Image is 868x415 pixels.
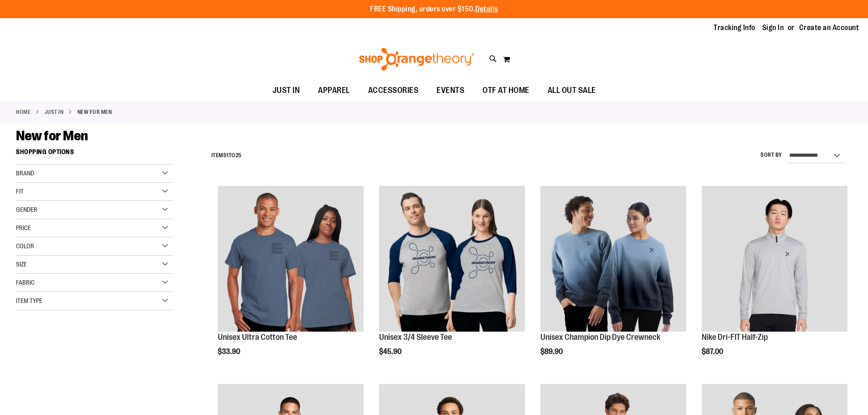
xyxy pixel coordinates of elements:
a: Unisex Ultra Cotton Tee [218,333,297,342]
span: Fit [16,188,24,195]
span: Item Type [16,297,42,304]
span: $87.00 [702,348,724,356]
a: Sign In [762,23,784,33]
span: Price [16,224,31,231]
a: Unisex 3/4 Sleeve Tee [379,333,452,342]
a: Nike Dri-FIT Half-Zip [702,186,847,333]
a: Unisex Champion Dip Dye Crewneck [540,333,660,342]
span: JUST IN [272,80,300,101]
img: Unisex Ultra Cotton Tee [218,186,364,332]
span: Fabric [16,279,35,286]
label: Sort By [760,151,782,159]
a: Nike Dri-FIT Half-Zip [702,333,768,342]
strong: New for Men [77,108,112,116]
span: New for Men [16,128,88,143]
a: JUST IN [45,108,64,116]
span: EVENTS [437,80,464,101]
div: product [213,181,368,379]
div: product [375,181,529,379]
img: Nike Dri-FIT Half-Zip [702,186,847,332]
p: FREE Shipping, orders over $150. [370,4,498,15]
a: Tracking Info [714,23,755,33]
img: Shop Orangetheory [358,48,476,71]
span: $45.90 [379,348,403,356]
span: 25 [236,152,242,159]
span: ACCESSORIES [368,80,419,101]
div: product [536,181,691,379]
img: Unisex Champion Dip Dye Crewneck [540,186,686,332]
span: Color [16,242,34,250]
a: Create an Account [799,23,859,33]
a: Home [16,108,31,116]
strong: Shopping Options [16,144,174,164]
span: OTF AT HOME [483,80,529,101]
a: Unisex Champion Dip Dye Crewneck [540,186,686,333]
span: Gender [16,206,37,213]
span: $33.90 [218,348,241,356]
span: 1 [226,152,229,159]
img: Unisex 3/4 Sleeve Tee [379,186,525,332]
span: Brand [16,169,34,177]
span: $89.90 [540,348,564,356]
span: ALL OUT SALE [548,80,596,101]
a: Unisex Ultra Cotton Tee [218,186,364,333]
a: Unisex 3/4 Sleeve Tee [379,186,525,333]
span: APPAREL [318,80,350,101]
h2: Items to [211,149,242,163]
a: Details [475,5,498,13]
div: product [697,181,852,379]
span: Size [16,261,27,268]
